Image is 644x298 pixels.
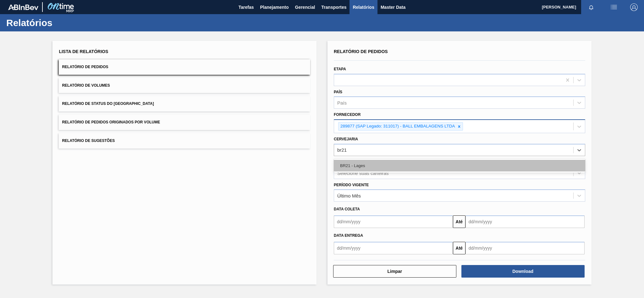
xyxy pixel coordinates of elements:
[465,242,585,254] input: dd/mm/yyyy
[453,242,465,254] button: Até
[59,78,310,93] button: Relatório de Volumes
[59,96,310,111] button: Relatório de Status do [GEOGRAPHIC_DATA]
[59,49,108,54] span: Lista de Relatórios
[337,100,347,106] div: País
[353,3,374,11] span: Relatórios
[321,3,346,11] span: Transportes
[6,19,118,26] h1: Relatórios
[334,233,363,238] span: Data Entrega
[337,170,388,176] div: Selecione suas carteiras
[8,4,38,10] img: TNhmsLtSVTkK8tSr43FrP2fwEKptu5GPRR3wAAAABJRU5ErkJggg==
[334,90,342,94] label: País
[381,3,405,11] span: Master Data
[610,3,618,11] img: userActions
[62,101,154,106] span: Relatório de Status do [GEOGRAPHIC_DATA]
[334,215,453,228] input: dd/mm/yyyy
[62,65,108,69] span: Relatório de Pedidos
[630,3,638,11] img: Logout
[334,207,360,211] span: Data coleta
[334,112,361,117] label: Fornecedor
[334,160,585,171] div: BR21 - Lages
[334,49,388,54] span: Relatório de Pedidos
[260,3,289,11] span: Planejamento
[461,265,585,278] button: Download
[59,133,310,149] button: Relatório de Sugestões
[581,3,601,12] button: Notificações
[337,193,361,198] div: Último Mês
[59,115,310,130] button: Relatório de Pedidos Originados por Volume
[62,83,110,88] span: Relatório de Volumes
[339,122,456,130] div: 289877 (SAP Legado: 311017) - BALL EMBALAGENS LTDA
[295,3,315,11] span: Gerencial
[62,120,160,124] span: Relatório de Pedidos Originados por Volume
[333,265,456,278] button: Limpar
[334,242,453,254] input: dd/mm/yyyy
[59,59,310,75] button: Relatório de Pedidos
[334,67,346,71] label: Etapa
[62,138,115,143] span: Relatório de Sugestões
[239,3,254,11] span: Tarefas
[465,215,585,228] input: dd/mm/yyyy
[334,183,369,187] label: Período Vigente
[334,137,358,141] label: Cervejaria
[453,215,465,228] button: Até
